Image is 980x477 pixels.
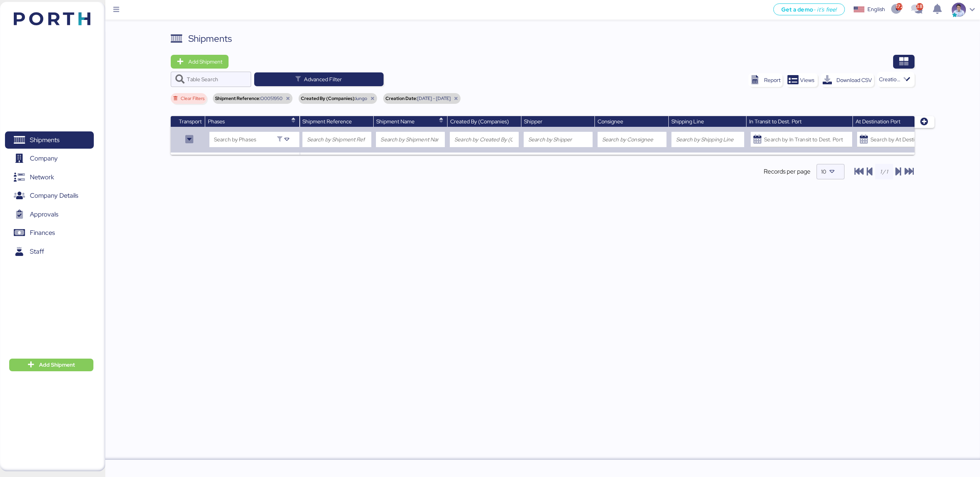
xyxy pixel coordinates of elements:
span: Created By (Companies): [301,96,356,101]
input: Search by Shipment Name [381,135,440,144]
input: Search by In Transit to Dest. Port [764,132,852,147]
span: Shipper [524,118,542,125]
span: Shipments [30,134,59,146]
span: Views [800,75,814,85]
span: Phases [208,118,225,125]
a: Shipments [5,131,94,149]
button: Add Shipment [9,359,93,371]
button: Download CSV [821,73,874,87]
span: At Destination Port [856,118,900,125]
span: Company [30,153,58,164]
span: 10 [821,168,826,175]
button: Views [786,73,818,87]
span: Shipping Line [671,118,704,125]
div: English [867,5,885,13]
span: Shipment Reference [302,118,352,125]
span: Staff [30,246,44,257]
span: [DATE] - [DATE] [417,96,451,101]
span: Creation Date: [385,96,417,101]
div: Shipments [188,32,232,46]
span: Clear Filters [181,96,204,101]
a: Network [5,168,94,186]
input: 1 / 1 [875,164,893,179]
span: Finances [30,227,55,238]
span: Records per page [764,167,810,176]
a: Staff [5,243,94,260]
span: Approvals [30,209,58,220]
input: Search by Consignee [602,135,662,144]
span: O0051950 [260,96,283,101]
button: Menu [110,3,123,16]
div: Download CSV [836,75,872,85]
span: Add Shipment [39,360,75,369]
span: Company Details [30,190,78,201]
button: Report [748,73,782,87]
input: Search by Shipment Reference [307,135,367,144]
button: Add Shipment [171,55,229,69]
input: Search by Shipping Line [676,135,740,144]
span: Add Shipment [188,57,222,66]
a: Approvals [5,205,94,223]
input: Search by At Destination Port [871,132,947,147]
span: Created By (Companies) [450,118,509,125]
span: Consignee [598,118,623,125]
span: Shipment Reference: [215,96,260,101]
span: Network [30,172,54,183]
span: iungo [356,96,367,101]
span: Shipment Name [376,118,415,125]
a: Company [5,150,94,167]
span: In Transit to Dest. Port [749,118,802,125]
input: Search by Shipper [528,135,588,144]
button: Advanced Filter [254,72,383,86]
a: Company Details [5,187,94,205]
span: Advanced Filter [304,75,342,84]
a: Finances [5,224,94,242]
span: Transport [179,118,202,125]
div: Report [764,75,781,85]
input: Search by Created By (Companies) [454,135,514,144]
input: Table Search [187,72,247,87]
